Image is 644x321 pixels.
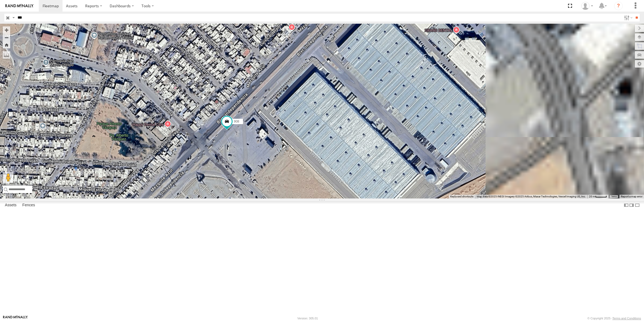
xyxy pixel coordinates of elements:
[3,26,10,34] button: Zoom in
[587,195,608,198] button: Map Scale: 20 m per 39 pixels
[629,201,634,209] label: Dock Summary Table to the Right
[20,201,38,209] label: Fences
[3,41,10,48] button: Zoom Home
[477,195,586,198] span: Map data ©2025 INEGI Imagery ©2025 Airbus, Maxar Technologies, Vexcel Imaging US, Inc.
[624,201,629,209] label: Dock Summary Table to the Left
[3,316,28,321] a: Visit our Website
[611,196,617,198] a: Terms
[3,34,10,41] button: Zoom out
[587,317,641,320] div: © Copyright 2025 -
[622,14,633,22] label: Search Filter Options
[579,2,595,10] div: Roberto Garcia
[11,14,16,22] label: Search Query
[2,201,19,209] label: Assets
[589,195,595,198] span: 20 m
[234,120,239,123] span: 908
[3,172,13,183] button: Drag Pegman onto the map to open Street View
[5,4,33,8] img: rand-logo.svg
[621,195,642,198] a: Report a map error
[297,317,318,320] div: Version: 305.01
[635,60,644,68] label: Map Settings
[3,51,10,59] label: Measure
[450,195,473,198] button: Keyboard shortcuts
[635,201,640,209] label: Hide Summary Table
[614,2,623,10] i: ?
[612,317,641,320] a: Terms and Conditions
